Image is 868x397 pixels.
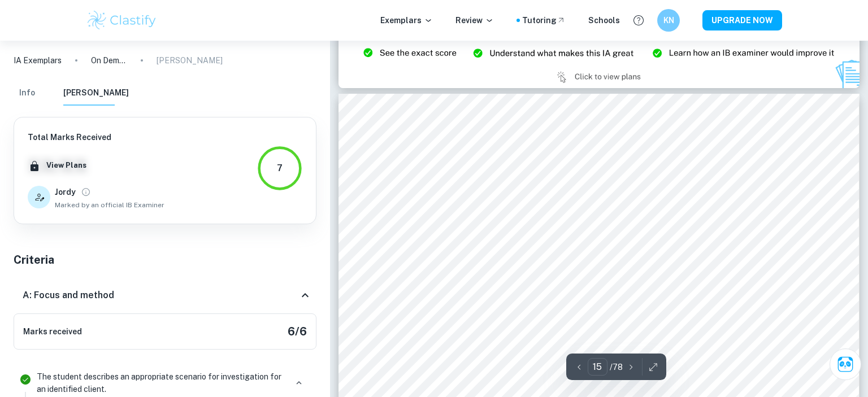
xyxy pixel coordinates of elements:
[14,277,316,313] div: A: Focus and method
[78,184,94,200] button: View full profile
[277,162,283,175] div: 7
[830,348,861,380] button: Ask Clai
[14,54,62,67] a: IA Exemplars
[657,9,680,32] button: KN
[157,54,223,67] p: [PERSON_NAME]
[610,361,623,373] p: / 78
[14,81,41,106] button: Info
[380,14,433,27] p: Exemplars
[19,373,32,386] svg: Correct
[23,325,82,338] h6: Marks received
[44,157,89,174] button: View Plans
[55,200,164,210] span: Marked by an official IB Examiner
[37,370,287,395] p: The student describes an appropriate scenario for investigation for an identified client.
[702,10,782,30] button: UPGRADE NOW
[91,54,127,67] p: On Demand Service Booking System Documentation
[522,14,566,27] a: Tutoring
[288,323,307,340] h5: 6 / 6
[662,14,675,27] h6: KN
[338,10,860,88] img: Ad
[23,289,114,302] h6: A: Focus and method
[28,131,164,143] h6: Total Marks Received
[629,11,648,30] button: Help and Feedback
[63,81,129,106] button: [PERSON_NAME]
[588,14,620,27] a: Schools
[455,14,494,27] p: Review
[86,9,158,32] img: Clastify logo
[14,251,316,268] h5: Criteria
[55,186,76,198] h6: Jordy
